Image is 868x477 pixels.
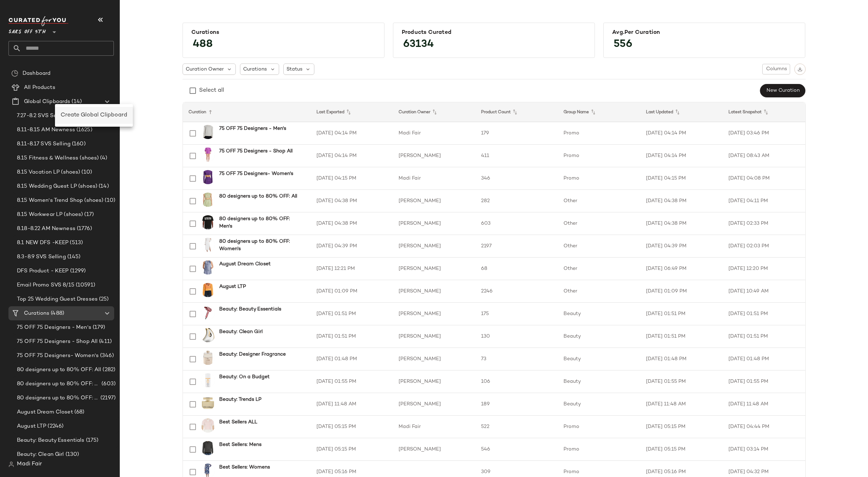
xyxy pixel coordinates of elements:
span: 8.18-8.22 AM Newness [17,225,75,233]
span: (346) [99,352,114,360]
td: 2246 [475,280,558,303]
img: cfy_white_logo.C9jOOHJF.svg [8,16,68,26]
td: [DATE] 01:48 PM [723,348,805,370]
td: [DATE] 01:51 PM [723,325,805,348]
td: [PERSON_NAME] [393,348,475,370]
span: 75 OFF 75 Designers - Men's [17,324,91,332]
span: (10) [103,197,115,205]
td: Beauty [558,370,640,393]
td: 189 [475,393,558,416]
td: [DATE] 06:49 PM [640,258,723,280]
td: [DATE] 01:48 PM [311,348,393,370]
td: [DATE] 12:20 PM [723,258,805,280]
img: 0400022406067_GRAPE [201,170,215,184]
span: 8.15 Women's Trend Shop (shoes) [17,197,103,205]
td: [DATE] 03:14 PM [723,438,805,461]
span: 7.27-8.2 SVS Selling [17,112,68,120]
td: [PERSON_NAME] [393,438,475,461]
b: 80 designers up to 80% OFF: Women's [219,238,302,253]
img: 0400021443966 [201,373,215,387]
img: 0400021981514_BLACKSTORM [201,441,215,455]
td: [DATE] 10:49 AM [723,280,805,303]
td: [PERSON_NAME] [393,325,475,348]
td: 603 [475,212,558,235]
td: [DATE] 04:08 PM [723,167,805,190]
td: [DATE] 04:38 PM [311,190,393,212]
td: [DATE] 08:43 AM [723,145,805,167]
span: (282) [101,366,115,374]
span: New Curation [766,88,799,93]
img: 0400022779578_PINK [201,418,215,433]
td: [DATE] 04:14 PM [640,145,723,167]
span: (17) [83,211,94,219]
img: 0400017227014 [201,328,215,342]
td: [DATE] 04:39 PM [640,235,723,258]
th: Curation Owner [393,102,475,122]
td: [DATE] 05:15 PM [640,438,723,461]
td: [DATE] 01:09 PM [640,280,723,303]
span: 8.15 Wedding Guest LP (shoes) [17,182,97,191]
span: (488) [49,309,64,318]
th: Last Exported [311,102,393,122]
td: [PERSON_NAME] [393,258,475,280]
img: 0400022681536 [201,396,215,410]
b: 75 OFF 75 Designers- Women's [219,170,293,177]
b: Beauty: Clean Girl [219,328,263,336]
td: 179 [475,122,558,145]
td: 522 [475,416,558,438]
td: [DATE] 04:15 PM [311,167,393,190]
span: August LTP [17,422,46,430]
td: [DATE] 05:15 PM [640,416,723,438]
td: [DATE] 04:39 PM [311,235,393,258]
span: 8.3-8.9 SVS Selling [17,253,66,261]
td: 546 [475,438,558,461]
td: Other [558,258,640,280]
td: Beauty [558,348,640,370]
span: (14) [97,182,109,191]
span: Curations [24,309,49,318]
b: Best Sellers: Womens [219,464,270,471]
td: [DATE] 04:38 PM [311,212,393,235]
b: Beauty: Beauty Essentials [219,306,281,313]
td: 346 [475,167,558,190]
span: 80 designers up to 80% OFF: Women's [17,394,99,402]
td: [DATE] 02:33 PM [723,212,805,235]
td: 2197 [475,235,558,258]
span: (1299) [69,267,86,275]
span: (130) [64,451,79,459]
button: Columns [762,64,790,74]
td: Madi Fair [393,416,475,438]
div: Curations [191,29,376,36]
td: [DATE] 12:21 PM [311,258,393,280]
td: [DATE] 11:48 AM [640,393,723,416]
td: [PERSON_NAME] [393,280,475,303]
td: [DATE] 01:55 PM [723,370,805,393]
td: 68 [475,258,558,280]
span: (4) [99,154,107,162]
td: [DATE] 04:11 PM [723,190,805,212]
span: Top 25 Wedding Guest Dresses [17,295,98,303]
span: (603) [100,380,116,388]
b: Beauty: On a Budget [219,373,270,381]
td: Madi Fair [393,167,475,190]
td: Beauty [558,303,640,325]
td: Other [558,212,640,235]
img: 0400022224467 [201,351,215,365]
span: (145) [66,253,81,261]
td: [DATE] 04:38 PM [640,190,723,212]
img: 0400022391896_BLACKWHITE [201,215,215,229]
span: Madi Fair [17,460,42,469]
span: (2246) [46,422,63,430]
b: 80 designers up to 80% OFF: All [219,193,297,200]
span: All Products [24,84,55,92]
td: [DATE] 01:51 PM [640,325,723,348]
img: 0400023018091_AMETHYST [201,147,215,162]
th: Latest Snapshot [723,102,805,122]
img: 0400022730229_WHITE [201,238,215,252]
b: Best Sellers ALL [219,418,257,426]
td: [PERSON_NAME] [393,145,475,167]
td: Other [558,190,640,212]
span: Columns [765,66,787,72]
span: Curations [243,66,267,73]
span: 8.15 Workwear LP (shoes) [17,211,83,219]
